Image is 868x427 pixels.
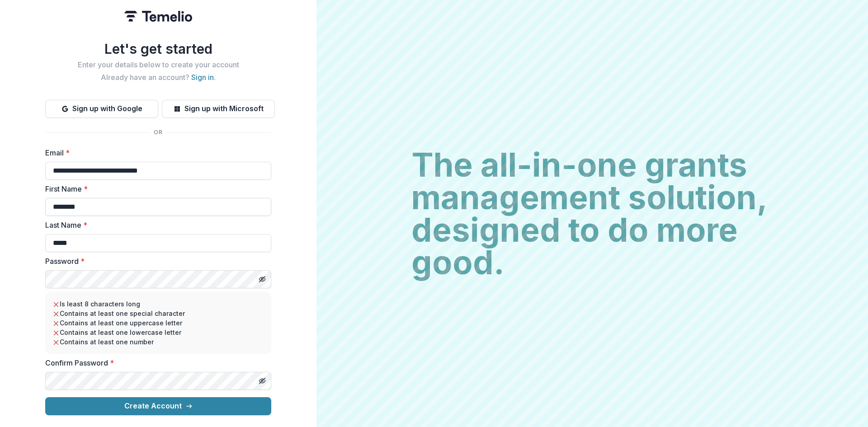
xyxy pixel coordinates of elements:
label: Password [45,256,266,267]
label: Email [45,147,266,158]
label: Last Name [45,220,266,230]
li: Contains at least one special character [52,309,264,318]
label: First Name [45,183,266,194]
button: Toggle password visibility [255,374,269,388]
label: Confirm Password [45,357,266,368]
li: Contains at least one number [52,337,264,347]
li: Contains at least one lowercase letter [52,328,264,337]
button: Sign up with Google [45,100,158,118]
button: Toggle password visibility [255,272,269,286]
h2: Enter your details below to create your account [45,61,271,69]
h2: Already have an account? . [45,73,271,82]
li: Is least 8 characters long [52,299,264,309]
li: Contains at least one uppercase letter [52,318,264,328]
h1: Let's get started [45,41,271,57]
button: Sign up with Microsoft [162,100,275,118]
a: Sign in [191,73,214,82]
button: Create Account [45,397,271,415]
img: Temelio [124,11,192,22]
